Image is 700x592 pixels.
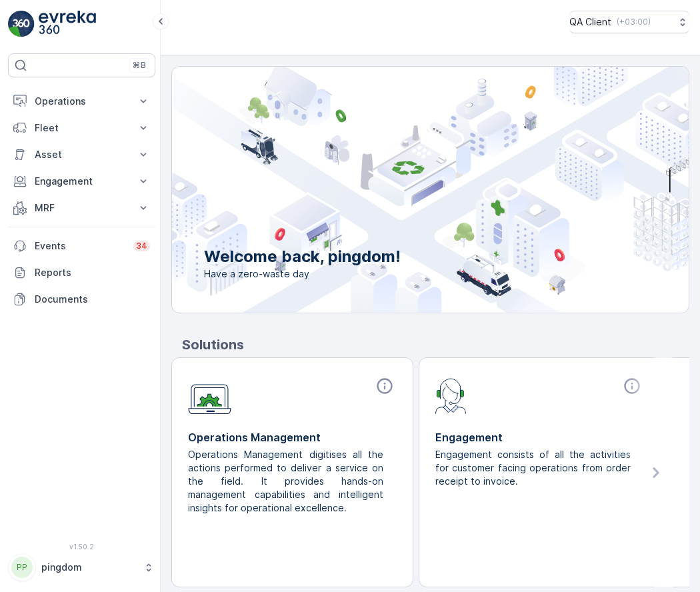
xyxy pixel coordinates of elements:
p: ⌘B [133,60,146,71]
p: ( +03:00 ) [617,17,651,27]
p: 34 [136,241,147,251]
p: Operations [35,95,129,108]
p: Engagement consists of all the activities for customer facing operations from order receipt to in... [435,448,633,488]
button: PPpingdom [8,553,155,581]
p: Engagement [435,429,644,445]
p: Fleet [35,121,129,135]
p: MRF [35,201,129,215]
p: Engagement [35,175,129,188]
a: Documents [8,286,155,313]
p: Asset [35,148,129,161]
p: QA Client [569,15,611,29]
p: Welcome back, pingdom! [204,246,401,267]
p: Solutions [182,335,689,355]
a: Reports [8,259,155,286]
span: Have a zero-waste day [204,267,401,281]
button: Operations [8,88,155,115]
div: PP [11,557,33,578]
img: module-icon [188,377,231,415]
button: QA Client(+03:00) [569,11,689,33]
button: MRF [8,195,155,221]
a: Events34 [8,233,155,259]
p: Documents [35,293,150,306]
button: Fleet [8,115,155,141]
img: module-icon [435,377,467,414]
p: Operations Management digitises all the actions performed to deliver a service on the field. It p... [188,448,386,515]
img: city illustration [112,67,689,313]
button: Engagement [8,168,155,195]
img: logo_light-DOdMpM7g.png [39,11,96,37]
img: logo [8,11,35,37]
button: Asset [8,141,155,168]
p: pingdom [41,561,137,574]
p: Operations Management [188,429,397,445]
p: Reports [35,266,150,279]
span: v 1.50.2 [8,543,155,551]
p: Events [35,239,125,253]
